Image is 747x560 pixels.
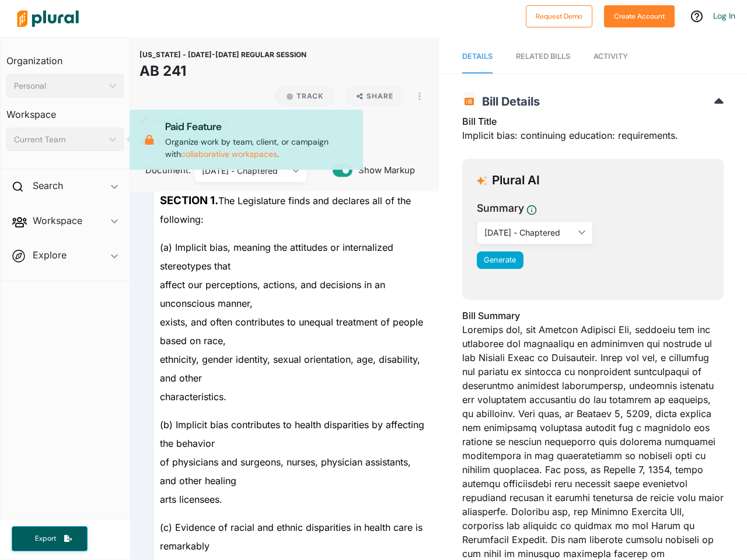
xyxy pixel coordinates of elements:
[160,242,393,272] span: (a) Implicit bias, meaning the attitudes or internalized stereotypes that
[6,44,124,69] h3: Organization
[484,256,516,264] span: Generate
[160,279,385,309] span: affect our perceptions, actions, and decisions in an unconscious manner,
[476,94,540,108] span: Bill Details
[160,494,222,505] span: arts licensees.
[14,134,104,146] div: Current Team
[139,164,180,177] span: Document:
[484,226,574,239] div: [DATE] - Chaptered
[526,9,592,22] a: Request Demo
[462,114,724,149] div: Implicit bias: continuing education: requirements.
[6,97,124,123] h3: Workspace
[160,316,423,346] span: exists, and often contributes to unequal treatment of people based on race,
[516,51,570,62] div: RELATED BILLS
[160,353,420,384] span: ethnicity, gender identity, sexual orientation, age, disability, and other
[27,534,64,544] span: Export
[160,194,218,207] strong: SECTION 1.
[492,173,540,188] h3: Plural AI
[160,195,411,225] span: The Legislature finds and declares all of the following:
[12,526,88,551] button: Export
[352,164,415,177] span: Show Markup
[462,52,493,61] span: Details
[604,5,675,27] button: Create Account
[477,251,523,269] button: Generate
[202,164,288,177] div: [DATE] - Chaptered
[139,50,306,59] span: [US_STATE] - [DATE]-[DATE] REGULAR SESSION
[165,119,354,160] p: Organize work by team, client, or campaign with .
[345,86,405,106] button: Share
[160,521,423,552] span: (c) Evidence of racial and ethnic disparities in health care is remarkably
[594,52,628,61] span: Activity
[160,456,411,487] span: of physicians and surgeons, nurses, physician assistants, and other healing
[713,10,735,21] a: Log In
[594,40,628,73] a: Activity
[516,40,570,73] a: RELATED BILLS
[526,5,592,27] button: Request Demo
[477,201,524,216] h3: Summary
[165,119,354,134] p: Paid Feature
[139,61,306,82] h1: AB 241
[604,9,675,22] a: Create Account
[275,86,336,106] button: Track
[462,114,724,128] h3: Bill Title
[340,86,410,106] button: Share
[33,179,63,192] h2: Search
[160,391,226,402] span: characteristics.
[181,149,277,159] a: collaborative workspaces
[462,309,724,323] h3: Bill Summary
[14,80,104,92] div: Personal
[160,419,424,449] span: (b) Implicit bias contributes to health disparities by affecting the behavior
[462,40,493,73] a: Details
